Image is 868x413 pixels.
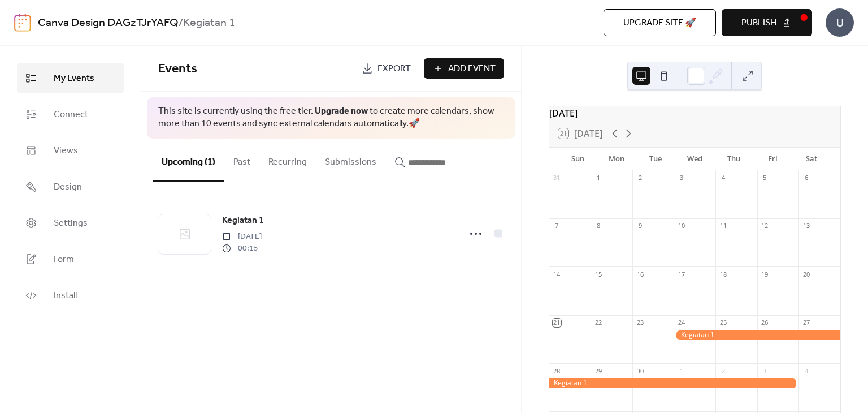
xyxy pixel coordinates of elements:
[448,62,496,76] span: Add Event
[553,174,561,182] div: 31
[222,231,262,243] span: [DATE]
[802,174,810,182] div: 6
[549,378,799,388] div: Kegiatan 1
[594,270,602,278] div: 15
[753,148,792,170] div: Fri
[802,270,810,278] div: 20
[719,222,727,230] div: 11
[636,222,644,230] div: 9
[594,367,602,375] div: 29
[761,222,769,230] div: 12
[741,16,776,30] span: Publish
[353,58,419,79] a: Export
[636,367,644,375] div: 30
[677,270,685,278] div: 17
[553,319,561,327] div: 21
[17,171,124,202] a: Design
[158,105,504,131] span: This site is currently using the free tier. to create more calendars, show more than 10 events an...
[677,367,685,375] div: 1
[38,12,179,34] a: Canva Design DAGzTJrYAFQ
[802,222,810,230] div: 13
[677,319,685,327] div: 24
[677,174,685,182] div: 3
[719,270,727,278] div: 18
[54,72,94,85] span: My Events
[761,367,769,375] div: 3
[377,62,411,76] span: Export
[594,222,602,230] div: 8
[719,319,727,327] div: 25
[623,16,696,30] span: Upgrade site 🚀
[17,99,124,130] a: Connect
[719,367,727,375] div: 2
[222,243,262,255] span: 00:15
[636,148,675,170] div: Tue
[54,289,77,303] span: Install
[222,214,264,227] span: Kegiatan 1
[17,135,124,166] a: Views
[54,108,88,122] span: Connect
[14,14,31,32] img: logo
[597,148,636,170] div: Mon
[553,367,561,375] div: 28
[636,319,644,327] div: 23
[636,270,644,278] div: 16
[802,319,810,327] div: 27
[316,139,385,180] button: Submissions
[594,174,602,182] div: 1
[315,102,368,120] a: Upgrade now
[553,222,561,230] div: 7
[558,148,597,170] div: Sun
[636,174,644,182] div: 2
[179,12,183,34] b: /
[424,58,504,79] button: Add Event
[17,208,124,238] a: Settings
[224,139,259,180] button: Past
[677,222,685,230] div: 10
[761,319,769,327] div: 26
[54,180,82,194] span: Design
[722,9,812,36] button: Publish
[54,144,78,158] span: Views
[17,244,124,274] a: Form
[604,9,716,36] button: Upgrade site 🚀
[54,253,74,266] span: Form
[222,213,264,228] a: Kegiatan 1
[714,148,753,170] div: Thu
[183,12,235,34] b: Kegiatan 1
[17,280,124,311] a: Install
[594,319,602,327] div: 22
[719,174,727,182] div: 4
[259,139,316,180] button: Recurring
[761,174,769,182] div: 5
[153,139,224,182] button: Upcoming (1)
[553,270,561,278] div: 14
[674,330,840,340] div: Kegiatan 1
[761,270,769,278] div: 19
[802,367,810,375] div: 4
[158,57,197,81] span: Events
[549,106,840,120] div: [DATE]
[54,217,88,230] span: Settings
[675,148,714,170] div: Wed
[17,63,124,93] a: My Events
[826,8,854,37] div: U
[792,148,831,170] div: Sat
